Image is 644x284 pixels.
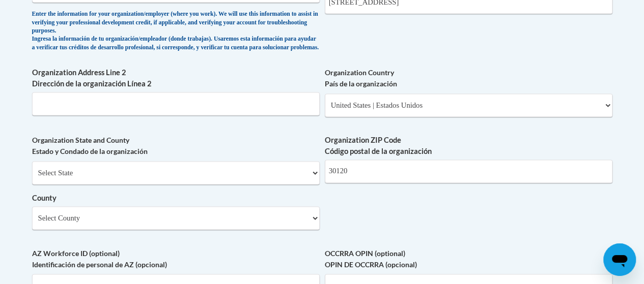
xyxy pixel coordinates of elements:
label: OCCRRA OPIN (optional) OPIN DE OCCRRA (opcional) [325,247,612,270]
label: Organization State and County Estado y Condado de la organización [32,135,320,157]
label: County [32,193,320,204]
iframe: Button to launch messaging window [603,243,636,276]
label: AZ Workforce ID (optional) Identificación de personal de AZ (opcional) [32,247,320,270]
div: Enter the information for your organization/employer (where you work). We will use this informati... [32,10,320,52]
input: Metadata input [325,160,612,183]
label: Organization ZIP Code Código postal de la organización [325,135,612,157]
input: Metadata input [32,92,320,115]
label: Organization Country País de la organización [325,67,612,89]
label: Organization Address Line 2 Dirección de la organización Línea 2 [32,67,320,89]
